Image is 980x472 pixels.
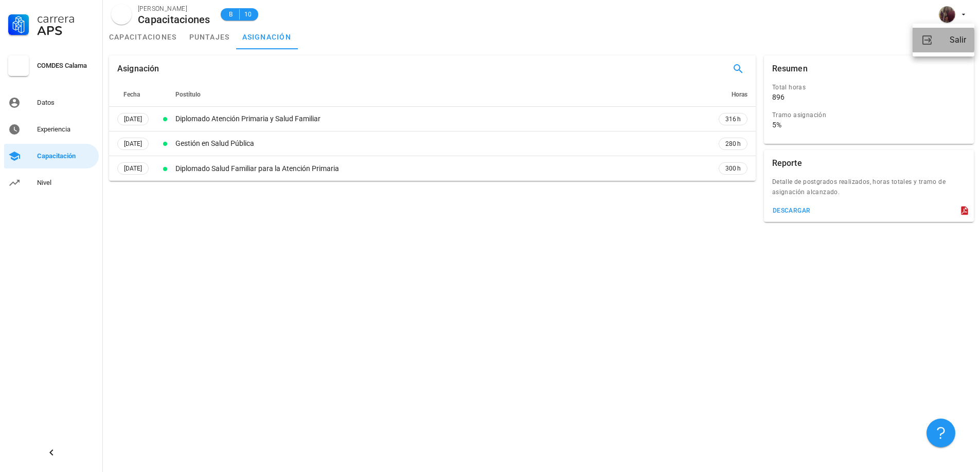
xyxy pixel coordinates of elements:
div: Resumen [772,55,808,82]
span: B [227,9,235,20]
span: Fecha [123,91,140,98]
div: Nivel [37,179,95,187]
div: APS [37,25,95,37]
div: Gestión en Salud Pública [175,138,708,149]
th: Fecha [109,82,157,107]
div: COMDES Calama [37,62,95,70]
a: Nivel [4,171,99,195]
div: Salir [950,30,966,50]
a: Experiencia [4,117,99,142]
div: Experiencia [37,125,95,134]
div: Diplomado Salud Familiar para la Atención Primaria [175,163,708,174]
div: Capacitación [37,152,95,160]
div: Total horas [772,82,957,92]
span: 300 h [725,163,741,174]
a: Capacitación [4,144,99,168]
div: Diplomado Atención Primaria y Salud Familiar [175,114,708,124]
div: Datos [37,99,95,107]
div: Reporte [772,150,802,177]
div: descargar [772,207,811,214]
span: 10 [244,9,252,20]
th: Postítulo [173,82,710,107]
div: Asignación [117,55,159,82]
a: Datos [4,90,99,115]
button: descargar [768,203,815,218]
a: asignación [236,25,298,49]
div: Carrera [37,12,95,25]
a: puntajes [183,25,236,49]
span: Postítulo [175,91,201,98]
span: [DATE] [124,163,142,174]
span: 280 h [725,139,741,149]
div: Capacitaciones [138,14,210,25]
div: 5% [772,120,781,129]
span: [DATE] [124,114,142,125]
span: 316 h [725,114,741,124]
div: avatar [939,6,955,23]
div: Detalle de postgrados realizados, horas totales y tramo de asignación alcanzado. [764,177,974,203]
span: Horas [732,91,747,98]
div: [PERSON_NAME] [138,4,210,14]
div: 896 [772,92,785,102]
a: capacitaciones [103,25,183,49]
div: Tramo asignación [772,110,957,120]
th: Horas [710,82,756,107]
span: [DATE] [124,138,142,149]
div: avatar [111,4,132,25]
